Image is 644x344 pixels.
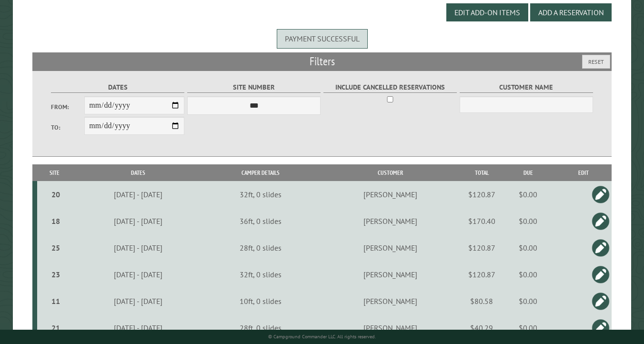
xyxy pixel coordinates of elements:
[74,190,202,199] div: [DATE] - [DATE]
[318,208,463,234] td: [PERSON_NAME]
[530,3,612,21] button: Add a Reservation
[463,314,501,341] td: $40.29
[51,123,84,132] label: To:
[203,208,318,234] td: 36ft, 0 slides
[37,164,72,181] th: Site
[203,288,318,314] td: 10ft, 0 slides
[318,164,463,181] th: Customer
[501,208,555,234] td: $0.00
[501,234,555,261] td: $0.00
[460,82,593,93] label: Customer Name
[203,314,318,341] td: 28ft, 0 slides
[74,296,202,306] div: [DATE] - [DATE]
[203,234,318,261] td: 28ft, 0 slides
[41,216,71,226] div: 18
[41,323,71,333] div: 21
[463,261,501,288] td: $120.87
[323,82,457,93] label: Include Cancelled Reservations
[74,270,202,279] div: [DATE] - [DATE]
[463,164,501,181] th: Total
[318,181,463,208] td: [PERSON_NAME]
[41,243,71,253] div: 25
[268,334,376,340] small: © Campground Commander LLC. All rights reserved.
[318,314,463,341] td: [PERSON_NAME]
[501,181,555,208] td: $0.00
[51,102,84,111] label: From:
[41,296,71,306] div: 11
[187,82,321,93] label: Site Number
[318,261,463,288] td: [PERSON_NAME]
[74,243,202,253] div: [DATE] - [DATE]
[318,288,463,314] td: [PERSON_NAME]
[203,181,318,208] td: 32ft, 0 slides
[72,164,204,181] th: Dates
[203,164,318,181] th: Camper Details
[501,288,555,314] td: $0.00
[74,323,202,333] div: [DATE] - [DATE]
[318,234,463,261] td: [PERSON_NAME]
[41,190,71,199] div: 20
[463,234,501,261] td: $120.87
[74,216,202,226] div: [DATE] - [DATE]
[32,52,612,71] h2: Filters
[501,261,555,288] td: $0.00
[277,29,368,48] div: Payment successful
[463,208,501,234] td: $170.40
[463,288,501,314] td: $80.58
[463,181,501,208] td: $120.87
[446,3,528,21] button: Edit Add-on Items
[51,82,184,93] label: Dates
[501,164,555,181] th: Due
[501,314,555,341] td: $0.00
[582,55,610,69] button: Reset
[203,261,318,288] td: 32ft, 0 slides
[41,270,71,279] div: 23
[555,164,612,181] th: Edit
